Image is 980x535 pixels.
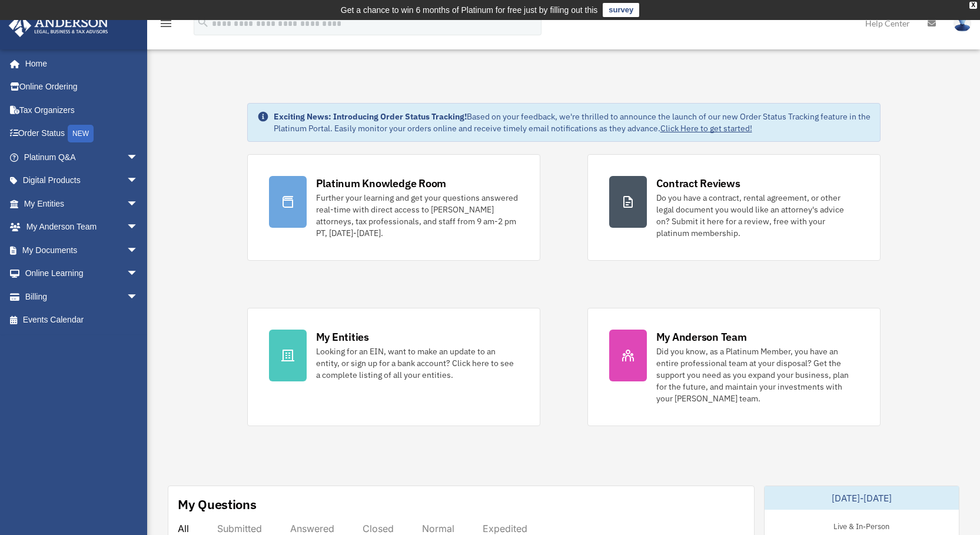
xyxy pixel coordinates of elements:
[316,345,519,381] div: Looking for an EIN, want to make an update to an entity, or sign up for a bank account? Click her...
[8,169,156,192] a: Digital Productsarrow_drop_down
[8,192,156,215] a: My Entitiesarrow_drop_down
[8,285,156,308] a: Billingarrow_drop_down
[178,496,257,513] div: My Questions
[197,16,210,29] i: search
[587,154,881,261] a: Contract Reviews Do you have a contract, rental agreement, or other legal document you would like...
[8,308,156,332] a: Events Calendar
[8,52,150,75] a: Home
[8,75,156,99] a: Online Ordering
[5,14,112,37] img: Anderson Advisors Platinum Portal
[127,145,150,170] span: arrow_drop_down
[8,122,156,146] a: Order StatusNEW
[341,3,598,17] div: Get a chance to win 6 months of Platinum for free just by filling out this
[127,192,150,216] span: arrow_drop_down
[159,16,173,31] i: menu
[247,154,540,261] a: Platinum Knowledge Room Further your learning and get your questions answered real-time with dire...
[316,176,447,191] div: Platinum Knowledge Room
[127,238,150,262] span: arrow_drop_down
[8,262,156,285] a: Online Learningarrow_drop_down
[127,285,150,309] span: arrow_drop_down
[656,345,859,404] div: Did you know, as a Platinum Member, you have an entire professional team at your disposal? Get th...
[656,330,747,344] div: My Anderson Team
[8,98,156,122] a: Tax Organizers
[969,2,977,9] div: close
[316,330,369,344] div: My Entities
[247,308,540,426] a: My Entities Looking for an EIN, want to make an update to an entity, or sign up for a bank accoun...
[8,145,156,169] a: Platinum Q&Aarrow_drop_down
[483,523,527,534] div: Expedited
[765,486,959,510] div: [DATE]-[DATE]
[159,21,173,31] a: menu
[316,192,519,239] div: Further your learning and get your questions answered real-time with direct access to [PERSON_NAM...
[127,215,150,240] span: arrow_drop_down
[363,523,394,534] div: Closed
[656,176,740,191] div: Contract Reviews
[274,111,467,122] strong: Exciting News: Introducing Order Status Tracking!
[587,308,881,426] a: My Anderson Team Did you know, as a Platinum Member, you have an entire professional team at your...
[127,169,150,193] span: arrow_drop_down
[290,523,334,534] div: Answered
[127,262,150,286] span: arrow_drop_down
[178,523,189,534] div: All
[824,519,899,531] div: Live & In-Person
[660,123,752,134] a: Click Here to get started!
[274,111,871,134] div: Based on your feedback, we're thrilled to announce the launch of our new Order Status Tracking fe...
[68,125,94,142] div: NEW
[8,215,156,239] a: My Anderson Teamarrow_drop_down
[8,238,156,262] a: My Documentsarrow_drop_down
[954,15,971,32] img: User Pic
[603,3,639,17] a: survey
[422,523,454,534] div: Normal
[656,192,859,239] div: Do you have a contract, rental agreement, or other legal document you would like an attorney's ad...
[217,523,262,534] div: Submitted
